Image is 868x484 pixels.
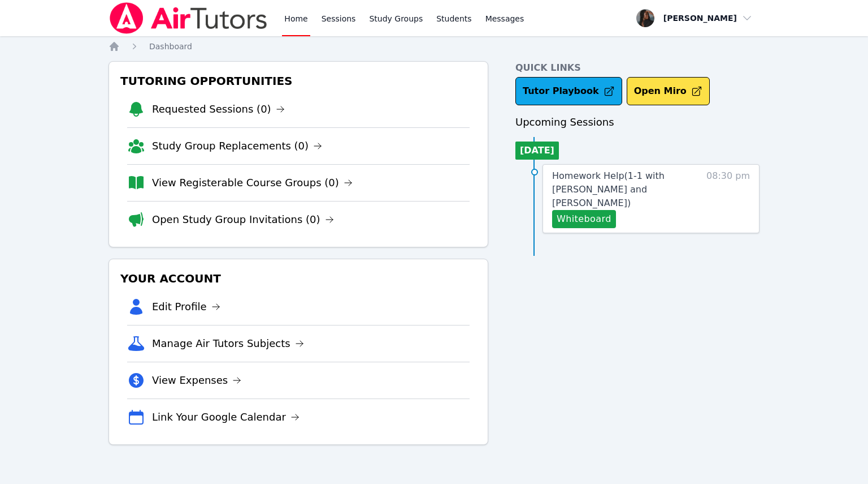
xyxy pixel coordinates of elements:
[152,138,322,154] a: Study Group Replacements (0)
[152,372,241,388] a: View Expenses
[108,2,268,34] img: Air Tutors
[515,77,622,105] a: Tutor Playbook
[552,210,616,228] button: Whiteboard
[149,42,192,51] span: Dashboard
[152,299,220,315] a: Edit Profile
[149,41,192,52] a: Dashboard
[552,169,701,210] a: Homework Help(1-1 with [PERSON_NAME] and [PERSON_NAME])
[108,41,759,52] nav: Breadcrumb
[152,336,304,352] a: Manage Air Tutors Subjects
[118,268,479,289] h3: Your Account
[485,13,524,24] span: Messages
[706,169,750,228] span: 08:30 pm
[552,170,665,208] span: Homework Help ( 1-1 with [PERSON_NAME] and [PERSON_NAME] )
[515,61,759,75] h4: Quick Links
[152,212,334,228] a: Open Study Group Invitations (0)
[118,71,479,91] h3: Tutoring Opportunities
[152,101,285,117] a: Requested Sessions (0)
[515,142,559,160] li: [DATE]
[152,175,353,191] a: View Registerable Course Groups (0)
[152,409,300,425] a: Link Your Google Calendar
[515,114,759,130] h3: Upcoming Sessions
[627,77,710,105] button: Open Miro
